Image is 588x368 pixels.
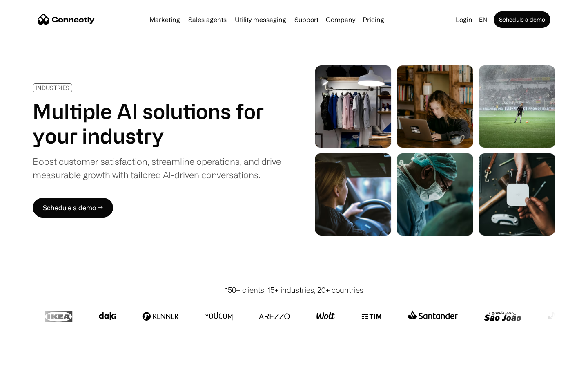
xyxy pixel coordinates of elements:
div: Company [326,14,355,25]
div: 150+ clients, 15+ industries, 20+ countries [225,285,363,296]
a: Marketing [146,16,183,23]
a: Sales agents [185,16,230,23]
a: Schedule a demo [494,11,550,28]
aside: Language selected: English [8,353,49,365]
a: Support [291,16,322,23]
a: Schedule a demo → [33,198,113,218]
a: home [38,13,95,26]
ul: Language list [16,354,49,365]
div: en [476,14,492,25]
a: Utility messaging [232,16,290,23]
div: INDUSTRIES [36,85,69,91]
a: Login [452,14,476,25]
div: Boost customer satisfaction, streamline operations, and drive measurable growth with tailored AI-... [33,155,281,182]
div: en [479,14,487,25]
h1: Multiple AI solutions for your industry [33,99,281,148]
div: Company [323,14,358,25]
a: Pricing [359,16,388,23]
